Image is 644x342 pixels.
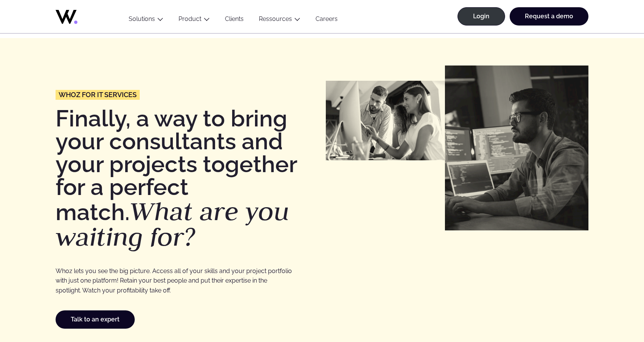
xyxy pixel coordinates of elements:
a: Talk to an expert [56,310,135,329]
button: Solutions [121,15,171,26]
a: Ressources [259,15,292,22]
a: Clients [217,15,251,26]
a: Request a demo [510,7,588,26]
p: Whoz lets you see the big picture. Access all of your skills and your project portfolio with just... [56,266,292,295]
em: What are you waiting for? [56,194,289,254]
button: Product [171,15,217,26]
img: ESN [326,81,445,160]
img: Sociétés numériques [445,66,588,230]
a: Product [179,15,201,22]
span: Whoz for IT services [59,91,137,98]
button: Ressources [251,15,308,26]
h1: Finally, a way to bring your consultants and your projects together for a perfect match. [56,107,318,250]
iframe: Chatbot [594,292,633,331]
a: Careers [308,15,345,26]
a: Login [457,7,505,26]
